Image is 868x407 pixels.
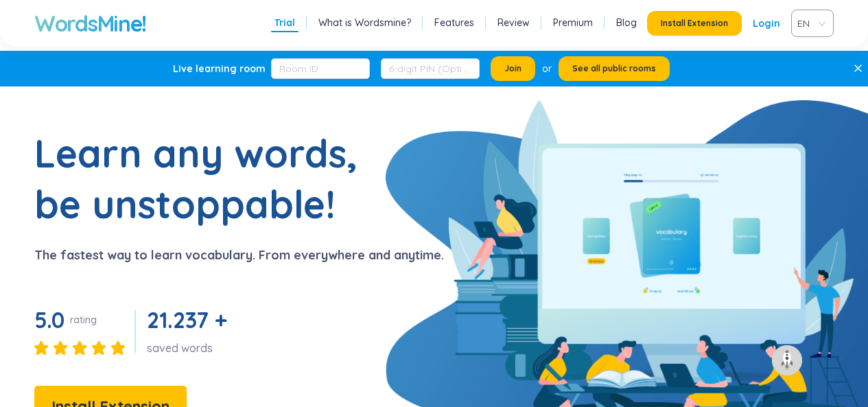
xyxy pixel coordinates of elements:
[497,16,530,30] a: Review
[491,56,535,81] button: Join
[34,306,64,334] span: 5.0
[318,16,411,30] a: What is Wordsmine?
[274,16,295,30] a: Trial
[647,11,742,36] button: Install Extension
[34,128,377,229] h1: Learn any words, be unstoppable!
[753,11,780,36] a: Login
[147,306,226,334] span: 21.237 +
[70,313,97,327] div: rating
[553,16,593,30] a: Premium
[797,13,822,34] span: VIE
[572,63,656,74] span: See all public rooms
[661,18,728,29] span: Install Extension
[434,16,474,30] a: Features
[381,58,480,79] input: 6-digit PIN (Optional)
[34,246,444,265] p: The fastest way to learn vocabulary. From everywhere and anytime.
[34,10,146,37] a: WordsMine!
[147,340,232,356] div: saved words
[271,58,370,79] input: Room ID
[542,61,552,76] div: or
[559,56,670,81] button: See all public rooms
[504,63,521,74] span: Join
[173,62,266,75] div: Live learning room
[776,349,798,371] img: to top
[616,16,637,30] a: Blog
